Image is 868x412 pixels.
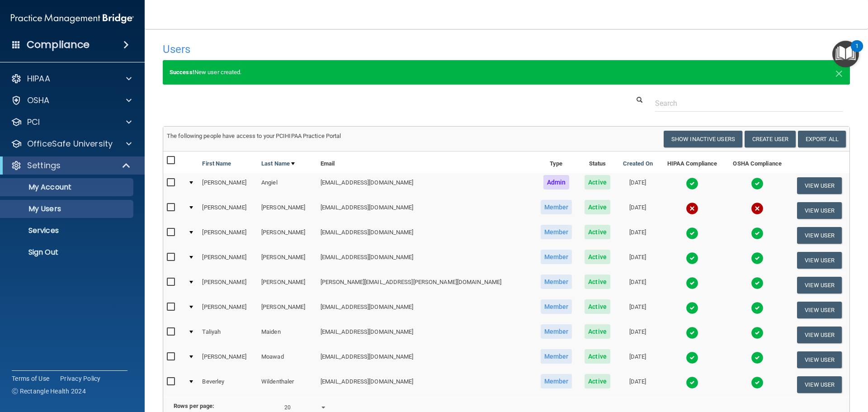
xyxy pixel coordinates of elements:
[11,9,134,28] img: PMB logo
[585,175,610,189] span: Active
[797,376,842,393] button: View User
[655,95,843,112] input: Search
[712,348,857,384] iframe: Drift Widget Chat Controller
[258,372,317,397] td: Wildenthaler
[534,152,579,173] th: Type
[174,403,214,409] b: Rows per page:
[855,46,859,58] div: 1
[751,277,764,289] img: tick.e7d51cea.svg
[835,67,843,78] button: Close
[616,173,659,198] td: [DATE]
[163,43,558,55] h4: Users
[258,273,317,298] td: [PERSON_NAME]
[167,133,341,139] span: The following people have access to your PCIHIPAA Practice Portal
[317,347,534,372] td: [EMAIL_ADDRESS][DOMAIN_NAME]
[541,225,572,239] span: Member
[541,349,572,364] span: Member
[585,275,610,289] span: Active
[198,298,258,322] td: [PERSON_NAME]
[798,131,846,147] a: Export All
[258,198,317,223] td: [PERSON_NAME]
[11,73,132,84] a: HIPAA
[11,95,132,106] a: OSHA
[6,248,129,257] p: Sign Out
[317,372,534,397] td: [EMAIL_ADDRESS][DOMAIN_NAME]
[6,183,129,192] p: My Account
[11,138,132,149] a: OfficeSafe University
[198,347,258,372] td: [PERSON_NAME]
[60,374,101,383] a: Privacy Policy
[317,198,534,223] td: [EMAIL_ADDRESS][DOMAIN_NAME]
[616,372,659,397] td: [DATE]
[170,69,194,76] strong: Success!
[616,248,659,273] td: [DATE]
[317,298,534,322] td: [EMAIL_ADDRESS][DOMAIN_NAME]
[198,273,258,298] td: [PERSON_NAME]
[317,223,534,248] td: [EMAIL_ADDRESS][DOMAIN_NAME]
[541,275,572,289] span: Member
[261,158,295,169] a: Last Name
[725,152,789,173] th: OSHA Compliance
[198,322,258,347] td: Taliyah
[751,177,764,190] img: tick.e7d51cea.svg
[258,298,317,322] td: [PERSON_NAME]
[659,152,725,173] th: HIPAA Compliance
[686,302,698,314] img: tick.e7d51cea.svg
[317,273,534,298] td: [PERSON_NAME][EMAIL_ADDRESS][PERSON_NAME][DOMAIN_NAME]
[797,277,842,294] button: View User
[317,322,534,347] td: [EMAIL_ADDRESS][DOMAIN_NAME]
[27,38,90,51] h4: Compliance
[27,95,50,106] p: OSHA
[198,223,258,248] td: [PERSON_NAME]
[12,387,86,396] span: Ⓒ Rectangle Health 2024
[541,200,572,214] span: Member
[616,273,659,298] td: [DATE]
[6,204,129,213] p: My Users
[258,347,317,372] td: Moawad
[797,202,842,219] button: View User
[543,175,570,189] span: Admin
[686,177,698,190] img: tick.e7d51cea.svg
[12,374,49,383] a: Terms of Use
[541,250,572,264] span: Member
[579,152,617,173] th: Status
[751,202,764,215] img: cross.ca9f0e7f.svg
[585,374,610,388] span: Active
[317,152,534,173] th: Email
[745,131,796,147] button: Create User
[258,223,317,248] td: [PERSON_NAME]
[585,299,610,314] span: Active
[686,227,698,240] img: tick.e7d51cea.svg
[686,252,698,265] img: tick.e7d51cea.svg
[317,248,534,273] td: [EMAIL_ADDRESS][DOMAIN_NAME]
[258,322,317,347] td: Maiden
[751,327,764,339] img: tick.e7d51cea.svg
[616,322,659,347] td: [DATE]
[198,372,258,397] td: Beverley
[585,250,610,264] span: Active
[585,225,610,239] span: Active
[686,351,698,364] img: tick.e7d51cea.svg
[27,117,40,128] p: PCI
[585,349,610,364] span: Active
[686,376,698,389] img: tick.e7d51cea.svg
[258,173,317,198] td: Angiel
[27,160,61,171] p: Settings
[163,60,850,85] div: New user created.
[6,226,129,235] p: Services
[686,327,698,339] img: tick.e7d51cea.svg
[797,227,842,244] button: View User
[202,158,231,169] a: First Name
[258,248,317,273] td: [PERSON_NAME]
[585,324,610,339] span: Active
[664,131,742,147] button: Show Inactive Users
[616,298,659,322] td: [DATE]
[198,173,258,198] td: [PERSON_NAME]
[616,347,659,372] td: [DATE]
[27,138,113,149] p: OfficeSafe University
[686,202,698,215] img: cross.ca9f0e7f.svg
[832,41,859,67] button: Open Resource Center, 1 new notification
[616,198,659,223] td: [DATE]
[797,177,842,194] button: View User
[797,327,842,343] button: View User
